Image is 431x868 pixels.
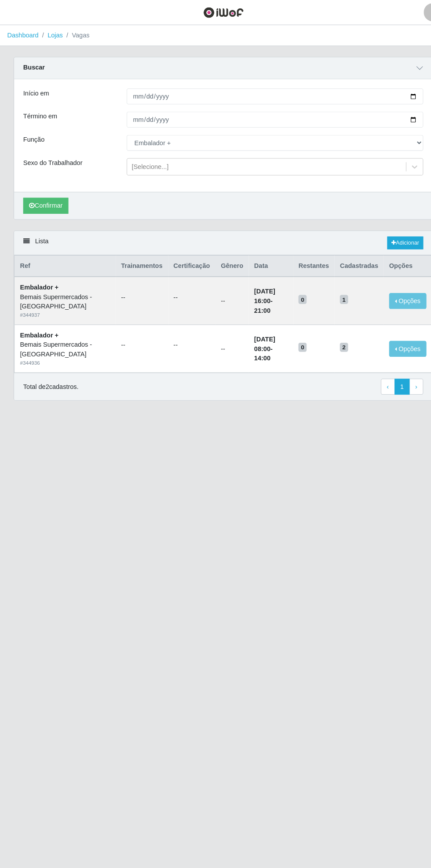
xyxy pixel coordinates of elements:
[112,247,162,267] th: Trainamentos
[196,7,235,18] img: CoreUI Logo
[245,278,266,294] time: [DATE] 16:00
[245,278,266,303] strong: -
[19,328,106,347] div: Bemais Supermercados - [GEOGRAPHIC_DATA]
[61,29,87,39] li: Vagas
[374,228,409,241] a: Adicionar
[117,282,157,292] ul: --
[288,331,296,340] span: 0
[328,285,336,293] span: 1
[376,283,412,298] button: Opções
[381,366,396,381] a: 1
[240,247,283,267] th: Data
[19,320,56,327] strong: Embalador +
[22,153,80,162] label: Sexo do Trabalhador
[395,366,409,381] a: Next
[373,370,376,377] span: ‹
[370,247,417,267] th: Opções
[127,157,163,166] div: [Selecione...]
[122,108,409,123] input: 00/00/0000
[168,282,203,292] ul: --
[412,853,424,861] a: iWof
[401,370,403,377] span: ›
[117,329,157,338] ul: --
[323,247,370,267] th: Cadastradas
[328,331,336,340] span: 2
[245,324,266,340] time: [DATE] 08:00
[245,296,261,303] time: 21:00
[14,223,417,246] div: Lista
[208,314,240,360] td: --
[46,30,60,37] a: Lojas
[368,366,409,381] nav: pagination
[122,85,409,101] input: 00/00/0000
[208,247,240,267] th: Gênero
[14,247,112,267] th: Ref
[19,274,56,281] strong: Embalador +
[168,329,203,338] ul: --
[22,369,76,378] p: Total de 2 cadastros.
[288,285,296,293] span: 0
[283,247,323,267] th: Restantes
[162,247,208,267] th: Certificação
[22,191,66,206] button: Confirmar
[208,267,240,313] td: --
[22,85,47,95] label: Início em
[7,30,37,37] a: Dashboard
[22,62,43,69] strong: Buscar
[376,329,412,344] button: Opções
[368,366,381,381] a: Previous
[7,853,43,862] span: © 2025 .
[7,853,23,861] span: IWOF
[22,130,43,139] label: Função
[19,347,106,354] div: # 344936
[364,853,424,862] span: Desenvolvido por
[19,300,106,308] div: # 344937
[245,324,266,349] strong: -
[22,108,55,117] label: Término em
[245,342,261,349] time: 14:00
[19,282,106,300] div: Bemais Supermercados - [GEOGRAPHIC_DATA]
